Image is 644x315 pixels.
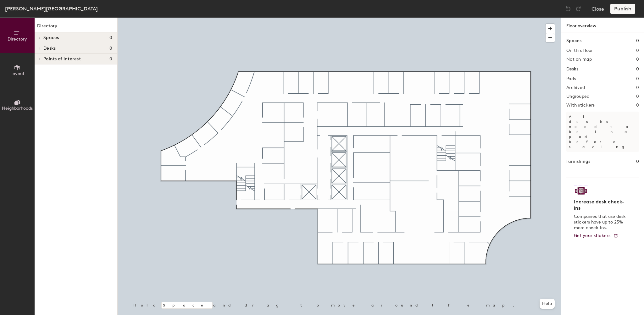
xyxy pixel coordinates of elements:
span: Get your stickers [574,233,611,238]
img: Redo [575,6,581,12]
span: Spaces [43,35,59,40]
span: Neighborhoods [2,106,33,111]
h2: 0 [636,76,639,81]
span: Directory [8,36,27,42]
h1: Floor overview [561,18,644,32]
h2: 0 [636,103,639,108]
h2: Archived [566,85,585,90]
h1: Furnishings [566,158,590,165]
a: Get your stickers [574,233,618,239]
h2: 0 [636,48,639,53]
button: Help [540,299,555,309]
h1: 0 [636,37,639,44]
span: Points of interest [43,57,81,62]
h2: On this floor [566,48,593,53]
h4: Increase desk check-ins [574,199,628,211]
span: Desks [43,46,56,51]
img: Undo [565,6,571,12]
button: Close [591,4,604,14]
h2: Ungrouped [566,94,590,99]
h1: 0 [636,66,639,73]
h1: Spaces [566,37,581,44]
span: Layout [10,71,25,76]
h1: Desks [566,66,578,73]
h2: 0 [636,94,639,99]
h2: Not on map [566,57,592,62]
h2: 0 [636,85,639,90]
p: All desks need to be in a pod before saving [566,112,639,152]
img: Sticker logo [574,185,588,196]
h2: Pods [566,76,576,81]
p: Companies that use desk stickers have up to 25% more check-ins. [574,214,628,231]
span: 0 [109,35,112,40]
span: 0 [109,57,112,62]
h1: 0 [636,158,639,165]
h2: With stickers [566,103,595,108]
h1: Directory [35,23,117,32]
h2: 0 [636,57,639,62]
div: [PERSON_NAME][GEOGRAPHIC_DATA] [5,5,98,13]
span: 0 [109,46,112,51]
